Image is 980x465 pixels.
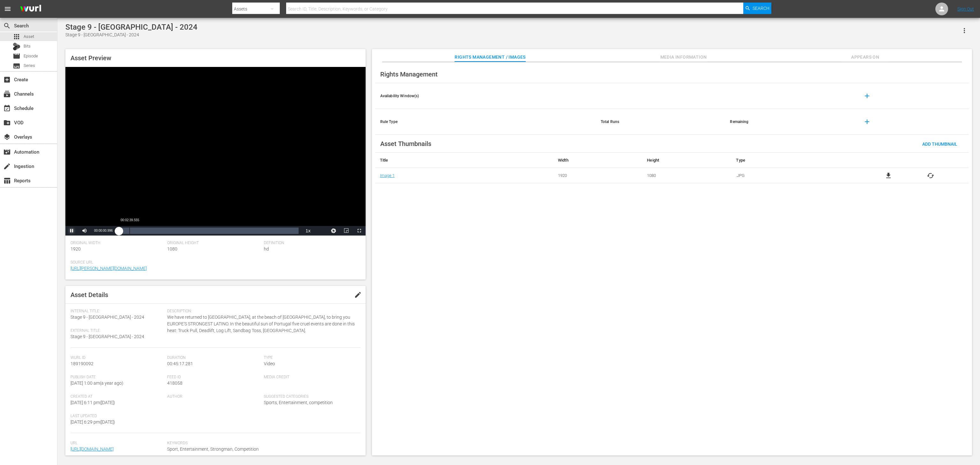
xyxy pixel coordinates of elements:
[71,447,114,452] a: [URL][DOMAIN_NAME]
[743,3,771,14] button: Search
[380,140,431,148] span: Asset Thumbnails
[455,53,525,61] span: Rights Management / Images
[3,163,11,170] span: Ingestion
[4,5,11,13] span: menu
[24,53,38,59] span: Episode
[167,314,357,334] span: We have returned to [GEOGRAPHIC_DATA], at the beach of [GEOGRAPHIC_DATA], to bring you EUROPE'S S...
[13,43,20,50] div: Bits
[71,266,147,271] a: [URL][PERSON_NAME][DOMAIN_NAME]
[13,52,20,60] span: Episode
[3,22,11,30] span: Search
[24,33,34,40] span: Asset
[375,153,553,168] th: Title
[863,118,871,126] span: add
[65,32,197,38] div: Stage 9 - [GEOGRAPHIC_DATA] - 2024
[264,241,357,246] span: Definition
[3,133,11,141] span: Overlays
[71,375,164,380] span: Publish Date
[167,375,261,380] span: Feed ID
[340,226,353,236] button: Picture-in-Picture
[753,3,769,14] span: Search
[71,309,164,314] span: Internal Title:
[3,177,11,185] span: Reports
[71,260,357,265] span: Source Url
[167,446,357,453] span: Sport, Entertainment, Strongman, Competition
[65,23,197,32] div: Stage 9 - [GEOGRAPHIC_DATA] - 2024
[660,53,708,61] span: Media Information
[15,2,46,17] img: ans4CAIJ8jUAAAAAAAAAAAAAAAAAAAAAAAAgQb4GAAAAAAAAAAAAAAAAAAAAAAAAJMjXAAAAAAAAAAAAAAAAAAAAAAAAgAT5G...
[553,153,642,168] th: Width
[859,88,875,104] button: add
[380,173,395,178] a: Image 1
[71,381,123,386] span: [DATE] 1:00 am ( a year ago )
[553,168,642,183] td: 1920
[24,62,35,69] span: Series
[731,168,850,183] td: .JPG
[71,54,111,62] span: Asset Preview
[71,334,144,339] span: Stage 9 - [GEOGRAPHIC_DATA] - 2024
[71,441,164,446] span: Url
[71,355,164,360] span: Wurl Id
[3,148,11,156] span: Automation
[957,6,974,11] a: Sign Out
[119,228,298,234] div: Progress Bar
[13,33,20,40] span: Asset
[24,43,31,49] span: Bits
[264,355,357,360] span: Type
[167,394,261,399] span: Author
[167,246,177,251] span: 1080
[71,241,164,246] span: Original Width
[380,70,438,78] span: Rights Management
[71,400,115,405] span: [DATE] 6:11 pm ( [DATE] )
[859,114,875,129] button: add
[71,291,108,299] span: Asset Details
[927,172,934,179] button: cached
[917,138,962,149] button: Add Thumbnail
[94,229,113,232] span: 00:00:00.996
[167,381,182,386] span: 418058
[3,90,11,98] span: Channels
[642,153,731,168] th: Height
[78,226,91,236] button: Mute
[264,361,275,366] span: Video
[354,291,362,299] span: edit
[71,246,81,251] span: 1920
[71,328,164,333] span: External Title:
[885,172,892,179] a: file_download
[375,83,596,109] th: Availability Window(s)
[167,361,193,366] span: 00:45:17.281
[596,109,725,135] th: Total Runs
[65,67,366,236] div: Video Player
[642,168,731,183] td: 1080
[302,226,315,236] button: Playback Rate
[71,419,115,425] span: [DATE] 6:29 pm ( [DATE] )
[13,62,20,70] span: Series
[863,92,871,100] span: add
[167,355,261,360] span: Duration
[3,105,11,112] span: Schedule
[264,400,333,405] span: Sports, Entertainment, competition
[327,226,340,236] button: Jump To Time
[725,109,854,135] th: Remaining
[71,414,164,419] span: Last Updated
[353,226,366,236] button: Fullscreen
[71,394,164,399] span: Created At
[167,441,357,446] span: Keywords
[917,142,962,147] span: Add Thumbnail
[167,241,261,246] span: Original Height
[167,309,357,314] span: Description:
[264,375,357,380] span: Media Credit
[3,76,11,84] span: Create
[71,361,93,366] span: 189190092
[731,153,850,168] th: Type
[264,246,269,251] span: hd
[841,53,889,61] span: Appears On
[375,109,596,135] th: Rule Type
[71,315,144,320] span: Stage 9 - [GEOGRAPHIC_DATA] - 2024
[65,226,78,236] button: Pause
[350,287,366,302] button: edit
[264,394,357,399] span: Suggested Categories
[3,119,11,127] span: VOD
